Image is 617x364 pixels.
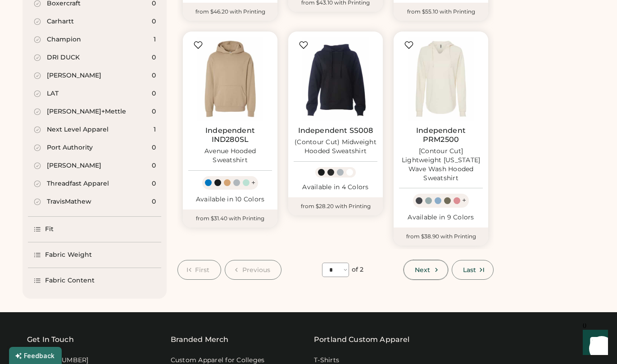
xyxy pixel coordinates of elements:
[452,260,494,280] button: Last
[47,17,74,26] div: Carhartt
[352,265,363,274] div: of 2
[152,161,156,170] div: 0
[47,197,91,206] div: TravisMathew
[462,196,466,205] div: +
[314,334,409,345] a: Portland Custom Apparel
[152,17,156,26] div: 0
[45,225,54,234] div: Fit
[399,213,483,222] div: Available in 9 Colors
[288,197,383,215] div: from $28.20 with Printing
[394,3,488,21] div: from $55.10 with Printing
[152,143,156,152] div: 0
[463,267,476,273] span: Last
[415,267,430,273] span: Next
[251,178,255,188] div: +
[399,126,483,144] a: Independent PRM2500
[183,3,277,21] div: from $46.20 with Printing
[188,126,272,144] a: Independent IND280SL
[47,125,109,134] div: Next Level Apparel
[152,89,156,98] div: 0
[399,147,483,183] div: [Contour Cut] Lightweight [US_STATE] Wave Wash Hooded Sweatshirt
[154,125,156,134] div: 1
[152,71,156,80] div: 0
[45,250,92,259] div: Fabric Weight
[574,323,613,362] iframe: Front Chat
[188,37,272,121] img: Independent Trading Co. IND280SL Avenue Hooded Sweatshirt
[394,227,488,246] div: from $38.90 with Printing
[171,334,229,345] div: Branded Merch
[183,209,277,227] div: from $31.40 with Printing
[47,143,93,152] div: Port Authority
[45,276,95,285] div: Fabric Content
[154,35,156,44] div: 1
[294,183,377,192] div: Available in 4 Colors
[188,147,272,165] div: Avenue Hooded Sweatshirt
[242,267,271,273] span: Previous
[404,260,448,280] button: Next
[294,138,377,156] div: (Contour Cut) Midweight Hooded Sweatshirt
[47,53,80,62] div: DRI DUCK
[188,195,272,204] div: Available in 10 Colors
[47,71,101,80] div: [PERSON_NAME]
[399,37,483,121] img: Independent Trading Co. PRM2500 [Contour Cut] Lightweight California Wave Wash Hooded Sweatshirt
[152,107,156,116] div: 0
[47,35,81,44] div: Champion
[152,197,156,206] div: 0
[47,161,101,170] div: [PERSON_NAME]
[152,179,156,188] div: 0
[298,126,373,135] a: Independent SS008
[47,107,126,116] div: [PERSON_NAME]+Mettle
[195,267,210,273] span: First
[294,37,377,121] img: Independent Trading Co. SS008 (Contour Cut) Midweight Hooded Sweatshirt
[27,334,74,345] div: Get In Touch
[177,260,221,280] button: First
[47,179,109,188] div: Threadfast Apparel
[47,89,59,98] div: LAT
[225,260,282,280] button: Previous
[152,53,156,62] div: 0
